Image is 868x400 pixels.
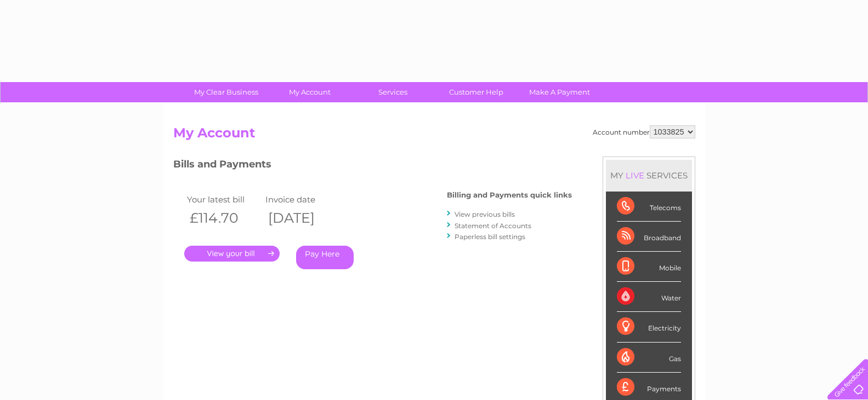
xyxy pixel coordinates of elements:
h3: Bills and Payments [173,156,572,176]
div: Electricity [617,312,681,342]
h2: My Account [173,125,695,146]
a: Services [348,82,438,102]
a: . [184,246,280,262]
div: Broadband [617,222,681,252]
div: LIVE [623,170,646,181]
a: My Account [264,82,355,102]
a: Pay Here [296,246,354,269]
td: Invoice date [263,192,342,207]
div: Telecoms [617,192,681,222]
div: Gas [617,343,681,373]
a: Paperless bill settings [455,233,525,241]
div: MY SERVICES [606,160,692,191]
div: Mobile [617,252,681,282]
td: Your latest bill [184,192,263,207]
a: Make A Payment [514,82,605,102]
div: Account number [593,125,695,138]
a: Statement of Accounts [455,222,531,230]
a: Customer Help [431,82,521,102]
th: £114.70 [184,207,263,229]
th: [DATE] [263,207,342,229]
h4: Billing and Payments quick links [447,191,572,199]
div: Water [617,282,681,312]
a: View previous bills [455,210,515,218]
a: My Clear Business [181,82,271,102]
